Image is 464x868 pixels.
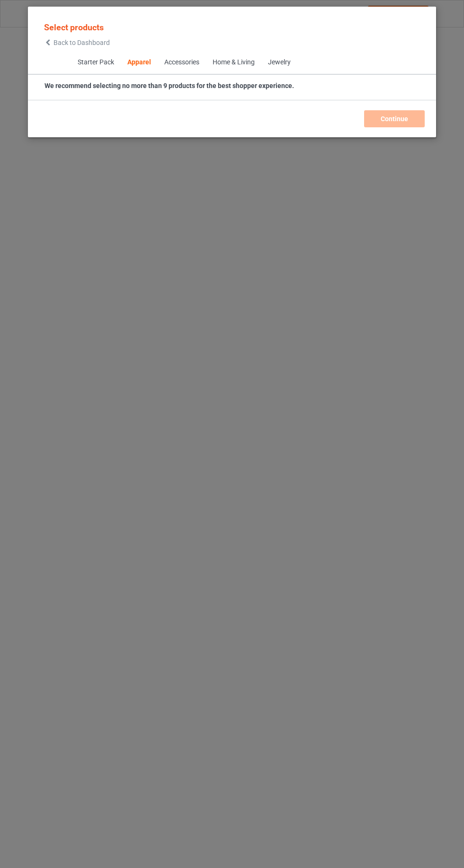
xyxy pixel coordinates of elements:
[212,58,254,67] div: Home & Living
[71,51,120,74] span: Starter Pack
[45,82,294,89] strong: We recommend selecting no more than 9 products for the best shopper experience.
[127,58,151,67] div: Apparel
[164,58,199,67] div: Accessories
[54,39,110,46] span: Back to Dashboard
[268,58,290,67] div: Jewelry
[44,22,104,32] span: Select products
